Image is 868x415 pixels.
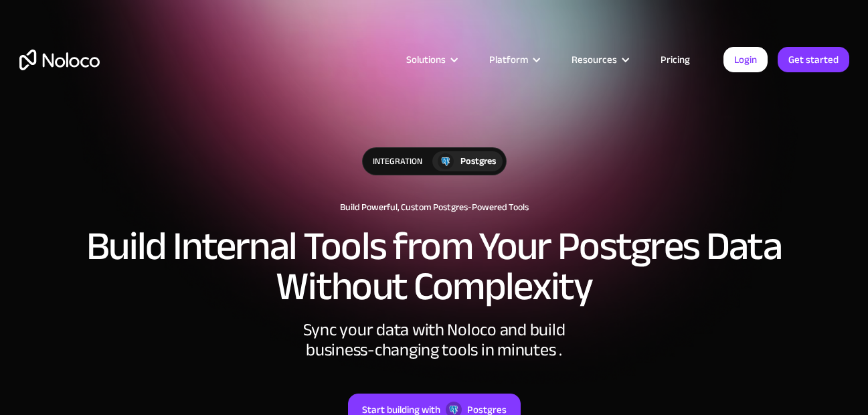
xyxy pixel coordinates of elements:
[406,51,446,68] div: Solutions
[489,51,528,68] div: Platform
[19,202,849,213] h1: Build Powerful, Custom Postgres-Powered Tools
[555,51,644,68] div: Resources
[572,51,617,68] div: Resources
[19,50,100,70] a: home
[723,47,768,72] a: Login
[363,148,432,175] div: integration
[389,51,472,68] div: Solutions
[460,154,496,169] div: Postgres
[472,51,555,68] div: Platform
[234,320,635,360] div: Sync your data with Noloco and build business-changing tools in minutes .
[778,47,849,72] a: Get started
[19,226,849,307] h2: Build Internal Tools from Your Postgres Data Without Complexity
[644,51,707,68] a: Pricing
